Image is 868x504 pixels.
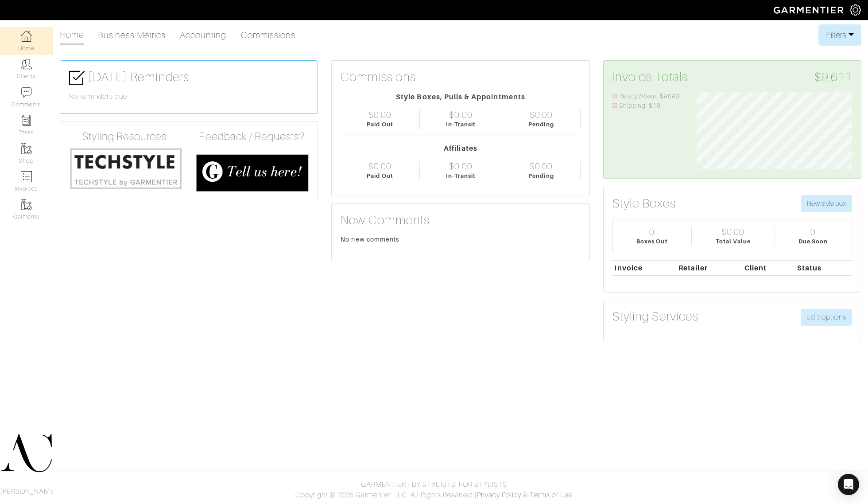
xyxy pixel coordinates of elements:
[477,491,573,499] a: Privacy Policy & Terms of Use
[530,161,553,172] div: $0.00
[60,26,84,45] a: Home
[612,260,677,276] th: Invoice
[69,93,309,101] h6: No reminders due
[795,260,852,276] th: Status
[716,237,751,246] div: Total Value
[449,161,472,172] div: $0.00
[769,2,850,18] img: garmentier-logo-header-white-b43fb05a5012e4ada735d5af1a66efaba907eab6374d6393d1fbf88cb4ef424d.png
[341,213,580,228] h3: New Comments
[636,237,667,246] div: Boxes Out
[21,199,32,210] img: garments-icon-b7da505a4dc4fd61783c78ac3ca0ef83fa9d6f193b1c9dc38574b1d14d53ca28.png
[530,109,553,120] div: $0.00
[446,120,476,129] div: In-Transit
[801,195,852,212] button: New style box
[241,26,296,44] a: Commissions
[69,147,182,190] img: techstyle-93310999766a10050dc78ceb7f971a75838126fd19372ce40ba20cdf6a89b94b.png
[810,227,816,237] div: 0
[446,172,476,180] div: In-Transit
[367,172,393,180] div: Paid Out
[21,115,32,126] img: reminder-icon-8004d30b9f0a5d33ae49ab947aed9ed385cf756f9e5892f1edd6e32f2345188e.png
[21,87,32,98] img: comment-icon-a0a6a9ef722e966f86d9cbdc48e553b5cf19dbc54f86b18d962a5391bc8f6eb6.png
[850,4,861,16] img: gear-icon-white-bd11855cb880d31180b6d7d6211b90ccbf57a29d726f0c71d8c61bd08dd39cc2.png
[368,161,391,172] div: $0.00
[180,26,227,44] a: Accounting
[341,235,580,244] div: No new comments
[98,26,166,44] a: Business Metrics
[528,172,554,180] div: Pending
[21,143,32,154] img: garments-icon-b7da505a4dc4fd61783c78ac3ca0ef83fa9d6f193b1c9dc38574b1d14d53ca28.png
[368,109,391,120] div: $0.00
[69,70,85,86] img: check-box-icon-36a4915ff3ba2bd8f6e4f29bc755bb66becd62c870f447fc0dd1365fcfddab58.png
[676,260,742,276] th: Retailer
[721,227,744,237] div: $0.00
[341,70,416,85] h3: Commissions
[649,227,655,237] div: 0
[341,92,580,102] div: Style Boxes, Pulls & Appointments
[341,143,580,154] div: Affiliates
[69,70,309,86] h3: [DATE] Reminders
[742,260,795,276] th: Client
[196,130,309,143] h4: Feedback / Requests?
[367,120,393,129] div: Paid Out
[21,31,32,42] img: dashboard-icon-dbcd8f5a0b271acd01030246c82b418ddd0df26cd7fceb0bd07c9910d44c42f6.png
[21,171,32,182] img: orders-icon-0abe47150d42831381b5fb84f609e132dff9fe21cb692f30cb5eec754e2cba89.png
[838,474,859,495] div: Open Intercom Messenger
[612,309,699,324] h3: Styling Services
[814,70,852,85] span: $9,611
[612,196,676,211] h3: Style Boxes
[69,130,182,143] h4: Styling Resources:
[295,491,475,499] span: Copyright © 2025 Garmentier LLC. All Rights Reserved.
[612,101,683,111] li: Shipping: $19
[818,24,861,46] button: Filters
[528,120,554,129] div: Pending
[612,92,683,102] li: Ready2Wear: $9593
[449,109,472,120] div: $0.00
[196,154,309,192] img: feedback_requests-3821251ac2bd56c73c230f3229a5b25d6eb027adea667894f41107c140538ee0.png
[21,59,32,70] img: clients-icon-6bae9207a08558b7cb47a8932f037763ab4055f8c8b6bfacd5dc20c3e0201464.png
[612,70,852,85] h3: Invoice Totals
[801,309,852,326] a: Edit options
[798,237,828,246] div: Due Soon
